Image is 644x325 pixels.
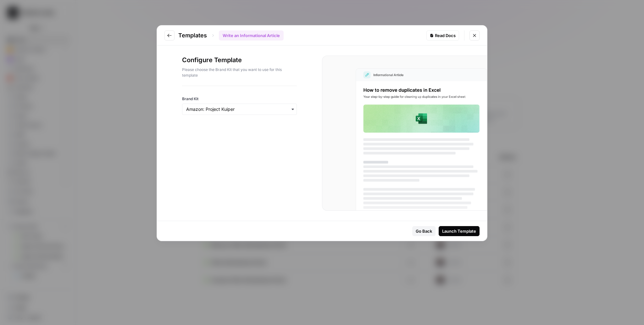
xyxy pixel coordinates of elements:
[182,96,297,102] label: Brand Kit
[219,30,284,41] div: Write an Informational Article
[430,32,456,39] div: Read Docs
[186,106,293,112] input: Amazon: Project Kuiper
[439,226,480,236] button: Launch Template
[469,30,480,41] button: Close modal
[442,228,476,234] div: Launch Template
[164,30,175,41] button: Go to previous step
[182,56,297,86] div: Configure Template
[182,67,297,78] p: Please choose the Brand Kit that you want to use for this template
[178,30,284,41] div: Templates
[426,30,459,41] a: Read Docs
[412,226,436,236] button: Go Back
[416,228,432,234] div: Go Back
